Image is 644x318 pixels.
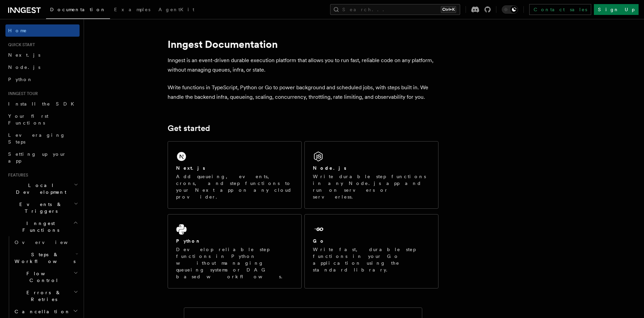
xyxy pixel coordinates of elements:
[12,251,76,265] span: Steps & Workflows
[5,73,80,86] a: Python
[8,113,48,126] span: Your first Functions
[168,38,438,50] h1: Inngest Documentation
[12,286,80,305] button: Errors & Retries
[5,98,80,110] a: Install the SDK
[176,165,205,171] h2: Next.js
[330,4,460,15] button: Search...Ctrl+K
[12,236,80,248] a: Overview
[114,7,150,12] span: Examples
[5,198,80,217] button: Events & Triggers
[168,56,438,75] p: Inngest is an event-driven durable execution platform that allows you to run fast, reliable code ...
[313,173,430,200] p: Write durable step functions in any Node.js app and run on servers or serverless.
[529,4,591,15] a: Contact sales
[5,179,80,198] button: Local Development
[5,110,80,129] a: Your first Functions
[502,5,518,14] button: Toggle dark mode
[154,2,198,18] a: AgentKit
[110,2,154,18] a: Examples
[12,248,80,267] button: Steps & Workflows
[12,270,73,284] span: Flow Control
[5,129,80,148] a: Leveraging Steps
[12,305,80,318] button: Cancellation
[5,182,74,195] span: Local Development
[8,27,27,34] span: Home
[304,141,438,209] a: Node.jsWrite durable step functions in any Node.js app and run on servers or serverless.
[176,246,293,280] p: Develop reliable step functions in Python without managing queueing systems or DAG based workflows.
[8,151,66,164] span: Setting up your app
[46,2,110,19] a: Documentation
[5,148,80,167] a: Setting up your app
[168,141,302,209] a: Next.jsAdd queueing, events, crons, and step functions to your Next app on any cloud provider.
[12,308,70,315] span: Cancellation
[304,214,438,288] a: GoWrite fast, durable step functions in your Go application using the standard library.
[5,49,80,61] a: Next.js
[50,7,106,12] span: Documentation
[158,7,194,12] span: AgentKit
[5,24,80,37] a: Home
[5,91,38,96] span: Inngest tour
[176,238,201,244] h2: Python
[8,64,40,70] span: Node.js
[5,201,74,214] span: Events & Triggers
[15,240,84,245] span: Overview
[12,267,80,286] button: Flow Control
[8,101,78,107] span: Install the SDK
[594,4,639,15] a: Sign Up
[441,6,456,13] kbd: Ctrl+K
[5,220,73,233] span: Inngest Functions
[8,132,65,145] span: Leveraging Steps
[5,61,80,73] a: Node.js
[313,246,430,273] p: Write fast, durable step functions in your Go application using the standard library.
[176,173,293,200] p: Add queueing, events, crons, and step functions to your Next app on any cloud provider.
[313,238,325,244] h2: Go
[8,52,40,58] span: Next.js
[5,217,80,236] button: Inngest Functions
[5,172,28,178] span: Features
[168,83,438,102] p: Write functions in TypeScript, Python or Go to power background and scheduled jobs, with steps bu...
[313,165,346,171] h2: Node.js
[168,124,210,133] a: Get started
[12,289,73,303] span: Errors & Retries
[5,42,35,48] span: Quick start
[8,77,33,82] span: Python
[168,214,302,288] a: PythonDevelop reliable step functions in Python without managing queueing systems or DAG based wo...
